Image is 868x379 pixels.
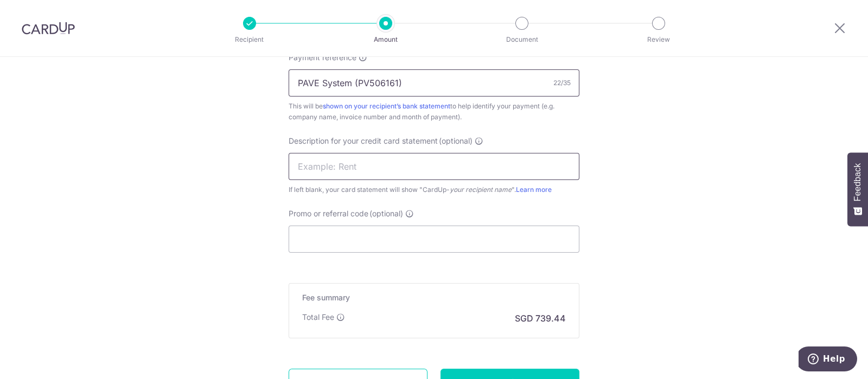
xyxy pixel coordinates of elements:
input: Example: Rent [289,153,579,180]
a: Learn more [516,185,552,194]
p: Amount [346,34,426,45]
div: If left blank, your card statement will show "CardUp- ". [289,184,579,195]
p: SGD 739.44 [515,312,566,325]
img: CardUp [22,22,75,35]
div: 22/35 [553,78,571,88]
a: shown on your recipient’s bank statement [323,102,450,110]
span: Payment reference [289,52,356,63]
span: Feedback [853,163,863,201]
span: (optional) [369,208,403,219]
iframe: Opens a widget where you can find more information [799,346,857,374]
p: Total Fee [302,312,334,323]
p: Recipient [209,34,290,45]
span: Promo or referral code [289,208,368,219]
p: Document [482,34,562,45]
span: (optional) [439,136,473,146]
p: Review [618,34,699,45]
span: Description for your credit card statement [289,136,438,146]
i: your recipient name [450,185,512,194]
h5: Fee summary [302,292,566,303]
div: This will be to help identify your payment (e.g. company name, invoice number and month of payment). [289,101,579,123]
button: Feedback - Show survey [847,152,868,226]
